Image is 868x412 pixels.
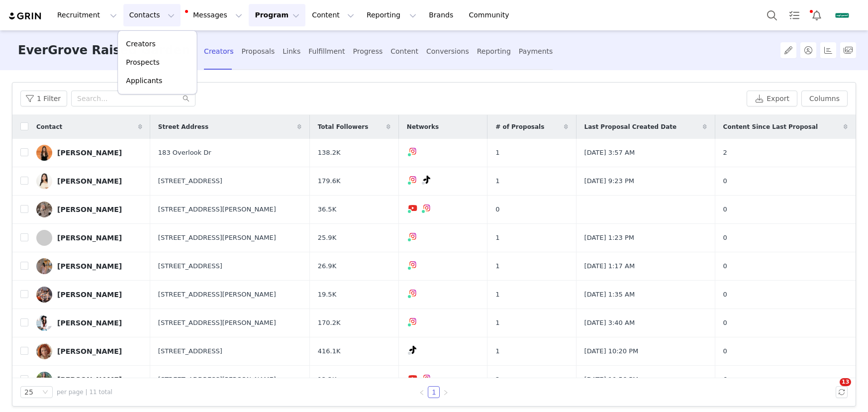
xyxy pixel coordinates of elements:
span: [DATE] 3:40 AM [584,318,635,328]
span: 2 [495,375,499,385]
a: [PERSON_NAME] [36,287,142,303]
input: Search... [71,91,195,106]
span: [STREET_ADDRESS] [158,346,222,356]
li: Next Page [440,386,452,398]
img: e3bd4a52-856c-4ce2-8ca5-703a5a1c31f5.jpg [36,315,52,331]
div: [PERSON_NAME] [57,291,122,299]
span: [DATE] 9:23 PM [584,176,634,186]
a: [PERSON_NAME] [36,258,142,274]
span: [STREET_ADDRESS][PERSON_NAME] [158,290,276,300]
span: 179.6K [318,176,341,186]
button: Search [761,4,783,26]
div: [PERSON_NAME] [57,319,122,327]
a: [PERSON_NAME] [36,315,142,331]
span: 1 [495,148,499,158]
span: [STREET_ADDRESS][PERSON_NAME] [158,233,276,243]
span: 1 [495,233,499,243]
span: [DATE] 10:56 PM [584,375,639,385]
img: 643f1089-8182-4330-85b3-df62e3750c13.jpg [36,258,52,274]
img: instagram.svg [409,176,417,184]
span: per page | 11 total [57,388,112,397]
span: Content Since Last Proposal [723,122,818,131]
span: 0 [723,261,727,271]
img: instagram.svg [409,261,417,269]
a: 1 [428,387,439,398]
button: 1 Filter [20,91,67,106]
a: [PERSON_NAME] [36,145,142,161]
i: icon: down [42,389,48,396]
span: 1 [495,346,499,356]
img: instagram.svg [423,204,431,212]
button: Contacts [123,4,181,26]
li: Previous Page [416,386,428,398]
span: 0 [723,290,727,300]
img: instagram.svg [423,374,431,382]
span: 6 [723,375,727,385]
span: [STREET_ADDRESS] [158,176,222,186]
span: 1 [495,290,499,300]
i: icon: left [419,390,425,396]
img: d680c4d4-f493-4098-bd6c-f2ca7a9a9d3a.jpg [36,372,52,388]
div: Conversions [426,38,469,65]
div: [PERSON_NAME] [57,262,122,270]
div: 25 [24,387,33,398]
button: Program [249,4,305,26]
span: 26.9K [318,261,336,271]
img: cd0461fe-e4b2-455f-88af-177739d5345d--s.jpg [36,287,52,303]
div: Progress [353,38,383,65]
button: Export [747,91,797,106]
a: Community [463,4,520,26]
p: Creators [126,39,156,49]
span: 0 [723,346,727,356]
span: 1 [495,261,499,271]
span: [DATE] 1:23 PM [584,233,634,243]
i: icon: search [183,95,190,102]
span: 138.2K [318,148,341,158]
span: 12.2K [318,375,336,385]
div: [PERSON_NAME] [57,177,122,185]
iframe: Intercom live chat [819,378,843,402]
a: [PERSON_NAME] [36,230,142,246]
i: icon: right [443,390,449,396]
img: 15bafd44-9bb5-429c-8f18-59fefa57bfa9.jpg [834,7,850,23]
span: 0 [723,233,727,243]
button: Reporting [361,4,422,26]
span: 13 [840,378,851,386]
span: Street Address [158,122,208,131]
img: 1f1a1a0a-24e3-4ac1-92c4-23dd4b40d86b.jpg [36,343,52,359]
img: instagram.svg [409,147,417,155]
span: [STREET_ADDRESS][PERSON_NAME] [158,318,276,328]
span: Last Proposal Created Date [584,122,677,131]
span: Networks [407,122,439,131]
div: Links [283,38,300,65]
li: 1 [428,386,440,398]
div: [PERSON_NAME] [57,149,122,157]
p: Prospects [126,57,159,68]
a: Tasks [783,4,805,26]
span: [STREET_ADDRESS] [158,261,222,271]
span: 0 [495,205,499,214]
div: Creators [204,38,234,65]
a: [PERSON_NAME] [36,372,142,388]
div: Reporting [477,38,511,65]
span: [DATE] 1:17 AM [584,261,635,271]
span: 1 [495,176,499,186]
span: 2 [723,148,727,158]
div: Payments [519,38,553,65]
img: grin logo [8,11,43,21]
span: [STREET_ADDRESS][PERSON_NAME] [158,205,276,214]
img: ad8342b0-9f92-4cc6-9d0a-d276152a0ed3.jpg [36,202,52,217]
div: [PERSON_NAME] [57,206,122,213]
a: Brands [423,4,462,26]
div: [PERSON_NAME] [57,234,122,242]
img: instagram.svg [409,232,417,240]
span: Contact [36,122,62,131]
span: 19.5K [318,290,336,300]
button: Columns [801,91,848,106]
h3: EverGrove Raised Garden Bed Influencer Campaign [18,30,192,71]
span: Total Followers [318,122,369,131]
img: instagram.svg [409,289,417,297]
img: d791547f-c202-45a5-80f9-6036a46c486f.jpg [36,173,52,189]
div: Fulfillment [308,38,345,65]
